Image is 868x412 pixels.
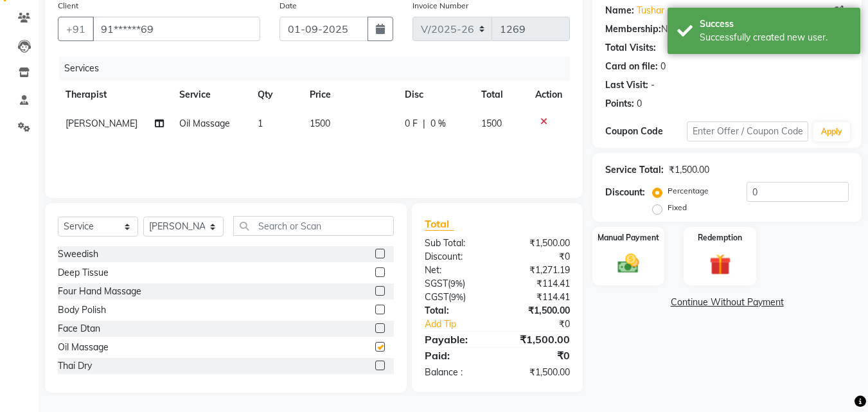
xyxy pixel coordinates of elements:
span: CGST [425,291,448,303]
button: +91 [58,17,94,41]
span: 1 [258,118,263,129]
div: - [651,78,655,92]
span: | [423,117,425,130]
label: Redemption [698,232,742,244]
div: Sub Total: [415,237,497,250]
th: Service [172,80,250,109]
div: ( ) [415,277,497,291]
div: Deep Tissue [58,266,109,280]
div: Service Total: [605,163,664,177]
div: ( ) [415,291,497,304]
div: ₹1,500.00 [497,366,580,379]
div: 0 [660,60,666,73]
span: 1500 [481,118,502,129]
div: ₹0 [497,348,580,363]
div: Balance : [415,366,497,379]
div: Thai Dry [58,359,92,373]
div: Discount: [415,250,497,264]
label: Fixed [668,202,687,213]
div: Card on file: [605,60,658,73]
span: 0 % [430,117,446,130]
label: Percentage [668,185,709,197]
div: Sweedish [58,247,98,261]
th: Price [302,80,397,109]
a: Tushar [637,4,664,17]
th: Total [474,80,528,109]
div: ₹1,500.00 [669,163,709,177]
div: Discount: [605,186,645,199]
div: Oil Massage [58,341,109,354]
img: _gift.svg [703,251,738,278]
input: Enter Offer / Coupon Code [687,121,808,141]
div: Four Hand Massage [58,285,141,298]
div: 0 [637,97,642,111]
div: Paid: [415,348,497,363]
a: Continue Without Payment [595,296,859,309]
div: Net: [415,264,497,277]
div: ₹1,500.00 [497,304,580,318]
th: Disc [397,80,474,109]
span: SGST [425,278,448,289]
div: Services [59,57,580,80]
input: Search or Scan [233,216,394,236]
div: ₹0 [497,250,580,264]
div: ₹1,500.00 [497,237,580,250]
th: Qty [250,80,302,109]
th: Action [527,80,570,109]
span: Oil Massage [179,118,230,129]
div: ₹1,500.00 [497,332,580,347]
span: [PERSON_NAME] [66,118,137,129]
div: Success [700,17,851,31]
div: Successfully created new user. [700,31,851,44]
label: Manual Payment [598,232,659,244]
span: 1500 [310,118,330,129]
div: Face Dtan [58,322,100,336]
img: _cash.svg [611,251,646,276]
div: Payable: [415,332,497,347]
div: ₹0 [511,318,580,331]
span: 0 F [405,117,418,130]
span: Total [425,217,454,231]
span: 9% [451,292,463,302]
div: No Active Membership [605,22,849,36]
div: Points: [605,97,634,111]
span: 9% [450,278,463,289]
div: ₹114.41 [497,277,580,291]
div: Total: [415,304,497,318]
div: Name: [605,4,634,17]
div: ₹1,271.19 [497,264,580,277]
div: Body Polish [58,303,106,317]
input: Search by Name/Mobile/Email/Code [93,17,260,41]
div: Last Visit: [605,78,648,92]
div: Coupon Code [605,125,686,138]
a: Add Tip [415,318,511,331]
th: Therapist [58,80,172,109]
div: Total Visits: [605,41,656,55]
div: ₹114.41 [497,291,580,304]
div: Membership: [605,22,661,36]
button: Apply [813,122,850,141]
